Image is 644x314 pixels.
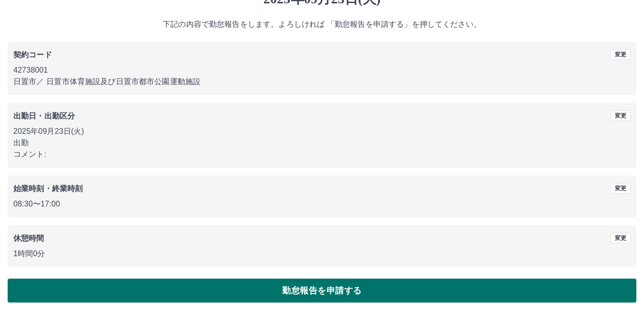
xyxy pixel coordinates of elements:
[13,76,631,87] p: 日置市 ／ 日置市体育施設及び日置市都市公園運動施設
[611,110,631,121] button: 変更
[13,198,631,210] p: 08:30 〜 17:00
[611,49,631,60] button: 変更
[13,51,52,59] b: 契約コード
[13,65,631,76] p: 42738001
[611,233,631,243] button: 変更
[611,183,631,194] button: 変更
[13,234,44,242] b: 休憩時間
[13,248,631,260] p: 1時間0分
[8,279,636,303] button: 勤怠報告を申請する
[13,137,631,149] p: 出勤
[13,126,631,137] p: 2025年09月23日(火)
[13,112,75,120] b: 出勤日・出勤区分
[8,19,636,30] p: 下記の内容で勤怠報告をします。よろしければ 「勤怠報告を申請する」を押してください。
[13,184,83,193] b: 始業時刻・終業時刻
[13,149,631,160] p: コメント:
